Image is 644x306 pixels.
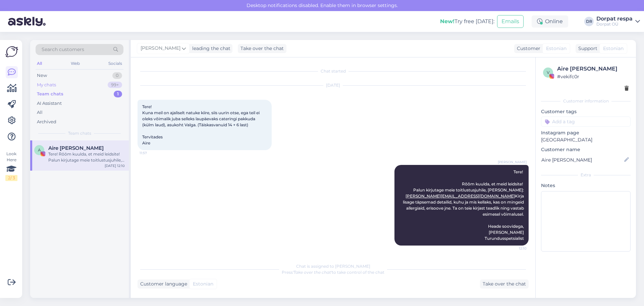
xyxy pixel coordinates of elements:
div: 2 / 3 [5,175,17,181]
div: Support [576,45,597,52]
div: # vekifc0r [557,73,629,80]
div: Dorpat respa [596,16,633,21]
span: Aire Remmel [48,145,104,151]
div: 99+ [108,82,122,88]
span: Team chats [68,130,91,136]
span: [PERSON_NAME] [141,45,180,52]
span: Estonian [603,45,624,52]
p: [GEOGRAPHIC_DATA] [541,136,631,143]
div: Customer language [138,280,187,288]
div: All [36,59,43,68]
div: Try free [DATE]: [440,17,494,26]
div: Take over the chat [480,279,529,289]
div: Customer information [541,98,631,104]
div: Tere! Rõõm kuulda, et meid leidsite! Palun kirjutage meie toitlustusjuhile, [PERSON_NAME]: [PERSO... [48,151,125,163]
b: New! [440,18,454,25]
div: Extra [541,172,631,178]
img: Askly Logo [5,45,18,58]
div: 1 [114,91,122,97]
div: New [37,72,47,79]
div: Socials [107,59,123,68]
div: Online [532,15,568,28]
span: A [38,147,41,152]
span: Estonian [193,280,213,288]
div: Look Here [5,151,17,181]
div: 0 [112,72,122,79]
div: Archived [37,119,56,125]
span: 11:57 [140,150,165,156]
span: v [547,70,549,75]
div: Aire [PERSON_NAME] [557,65,629,73]
input: Add name [541,156,623,164]
div: Team chats [37,91,63,97]
div: DR [584,17,594,26]
span: 12:10 [501,246,527,251]
span: Chat is assigned to [PERSON_NAME] [296,264,370,269]
p: Instagram page [541,129,631,136]
span: Estonian [546,45,567,52]
div: All [37,109,43,116]
i: 'Take over the chat' [293,270,332,275]
div: Take over the chat [238,44,286,53]
a: Dorpat respaDorpat OÜ [596,16,640,27]
p: Customer name [541,146,631,153]
button: Emails [497,15,524,28]
div: Web [69,59,81,68]
input: Add a tag [541,117,631,127]
div: [DATE] [138,82,529,88]
div: My chats [37,82,56,88]
div: Customer [514,45,540,52]
span: [PERSON_NAME] [498,160,527,165]
div: [DATE] 12:10 [105,163,125,168]
p: Notes [541,182,631,189]
div: AI Assistant [37,100,62,107]
a: [PERSON_NAME][EMAIL_ADDRESS][DOMAIN_NAME] [406,193,515,199]
div: Chat started [138,68,529,74]
span: Search customers [42,46,84,53]
p: Customer tags [541,108,631,115]
span: Tere! Kuna meil on ajaliselt natuke kiire, siis uurin otse, ega teil ei oleks võimalik juba selle... [142,104,261,145]
div: leading the chat [190,45,230,52]
div: Dorpat OÜ [596,21,633,27]
span: Press to take control of the chat [282,270,384,275]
